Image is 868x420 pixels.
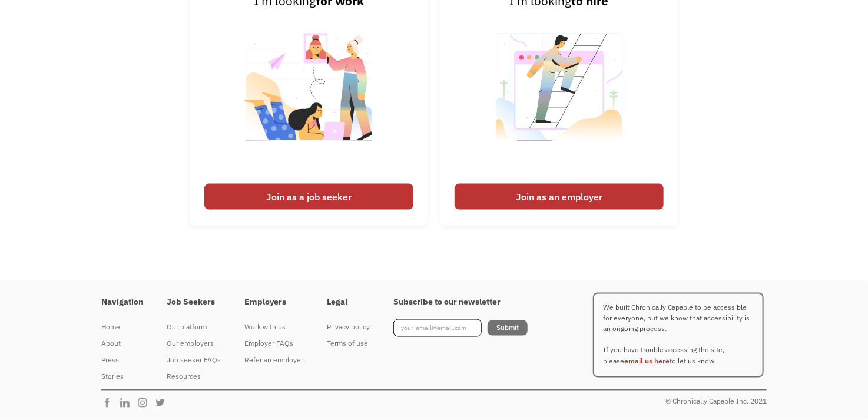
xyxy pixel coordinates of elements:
[393,319,482,337] input: your-email@email.com
[327,319,370,336] a: Privacy policy
[455,184,664,210] div: Join as an employer
[244,319,303,336] a: Work with us
[101,353,143,368] div: Press
[244,352,303,369] a: Refer an employer
[101,352,143,369] a: Press
[244,297,303,307] h4: Employers
[393,297,528,307] h4: Subscribe to our newsletter
[154,397,172,409] img: Chronically Capable Twitter Page
[167,369,221,385] a: Resources
[624,357,670,366] a: email us here
[101,336,143,352] a: About
[244,353,303,368] div: Refer an employer
[167,320,221,335] div: Our platform
[327,336,370,352] a: Terms of use
[101,297,143,307] h4: Navigation
[101,337,143,351] div: About
[101,369,143,385] a: Stories
[327,297,370,307] h4: Legal
[101,370,143,384] div: Stories
[137,397,154,409] img: Chronically Capable Instagram Page
[236,11,382,178] img: Illustrated image of people looking for work
[101,319,143,336] a: Home
[204,184,413,210] div: Join as a job seeker
[244,337,303,351] div: Employer FAQs
[167,297,221,307] h4: Job Seekers
[167,336,221,352] a: Our employers
[167,370,221,384] div: Resources
[665,395,767,409] div: © Chronically Capable Inc. 2021
[167,319,221,336] a: Our platform
[393,319,528,337] form: Footer Newsletter
[244,320,303,335] div: Work with us
[101,397,119,409] img: Chronically Capable Facebook Page
[593,293,764,378] p: We built Chronically Capable to be accessible for everyone, but we know that accessibility is an ...
[327,337,370,351] div: Terms of use
[244,336,303,352] a: Employer FAQs
[488,320,528,336] input: Submit
[101,320,143,335] div: Home
[167,353,221,368] div: Job seeker FAQs
[327,320,370,335] div: Privacy policy
[486,11,632,178] img: Illustrated image of someone looking to hire
[119,397,137,409] img: Chronically Capable Linkedin Page
[167,337,221,351] div: Our employers
[167,352,221,369] a: Job seeker FAQs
